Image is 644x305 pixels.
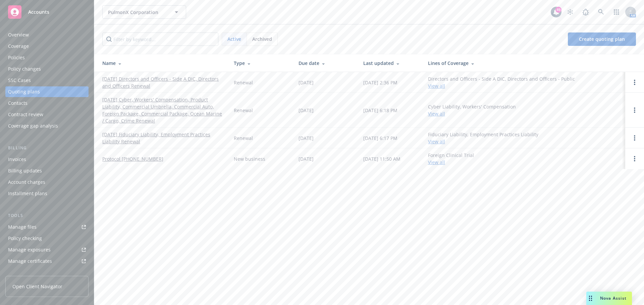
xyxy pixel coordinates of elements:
div: SSC Cases [8,75,31,86]
a: Switch app [610,5,623,19]
a: Account charges [5,177,89,187]
div: Invoices [8,154,26,165]
div: [DATE] 6:18 PM [363,107,397,114]
div: Billing [5,145,89,151]
a: Open options [631,134,639,142]
div: Manage exposures [8,244,51,255]
a: Manage exposures [5,244,89,255]
a: Create quoting plan [568,32,636,46]
span: Nova Assist [600,295,627,301]
div: Due date [299,60,353,67]
input: Filter by keyword... [102,32,218,46]
a: Accounts [5,3,89,21]
span: Active [227,35,241,43]
div: [DATE] 2:36 PM [363,79,397,86]
a: Open options [631,78,639,86]
a: View all [428,138,445,145]
a: Policy changes [5,64,89,74]
div: Type [234,60,288,67]
a: Protocol [PHONE_NUMBER] [102,155,163,162]
span: Open Client Navigator [12,283,62,290]
div: Cyber Liability, Workers' Compensation [428,103,516,117]
a: Overview [5,29,89,40]
a: View all [428,110,445,117]
div: Contract review [8,109,43,120]
a: Installment plans [5,188,89,199]
div: [DATE] [299,79,314,86]
a: Invoices [5,154,89,165]
a: [DATE] Directors and Officers - Side A DIC, Directors and Officers Renewal [102,75,223,89]
div: Foreign Clinical Trial [428,152,474,166]
div: Coverage gap analysis [8,121,58,131]
button: PulmonX Corporation [102,5,186,19]
a: Open options [631,155,639,163]
div: Overview [8,29,29,40]
div: Policy checking [8,233,42,244]
div: Manage claims [8,267,42,278]
div: Renewal [234,79,253,86]
div: Policies [8,52,25,63]
a: SSC Cases [5,75,89,86]
div: Account charges [8,177,45,187]
a: Manage claims [5,267,89,278]
a: Manage certificates [5,256,89,266]
a: Coverage gap analysis [5,121,89,131]
a: Contract review [5,109,89,120]
a: Stop snowing [563,5,577,19]
button: Nova Assist [586,292,632,305]
a: [DATE] Fiduciary Liability, Employment Practices Liability Renewal [102,131,223,145]
div: Tools [5,212,89,219]
div: [DATE] [299,155,314,162]
div: Manage certificates [8,256,52,266]
div: Quoting plans [8,86,40,97]
div: Billing updates [8,165,42,176]
a: Report a Bug [579,5,592,19]
span: Accounts [28,9,49,15]
div: Fiduciary Liability, Employment Practices Liability [428,131,538,145]
div: Name [102,60,223,67]
a: Billing updates [5,165,89,176]
a: View all [428,159,445,165]
div: Lines of Coverage [428,60,620,67]
div: Coverage [8,41,29,52]
div: New business [234,155,265,162]
div: [DATE] [299,107,314,114]
div: Last updated [363,60,417,67]
a: Coverage [5,41,89,52]
div: Drag to move [586,292,595,305]
div: Renewal [234,107,253,114]
a: Contacts [5,98,89,108]
div: [DATE] 11:50 AM [363,155,400,162]
div: Installment plans [8,188,47,199]
span: Create quoting plan [579,36,625,42]
span: PulmonX Corporation [108,9,166,16]
div: Policy changes [8,64,41,74]
a: Open options [631,106,639,114]
a: Manage files [5,222,89,232]
a: Search [594,5,608,19]
a: Quoting plans [5,86,89,97]
a: [DATE] Cyber, Workers' Compensation, Product Liability, Commercial Umbrella, Commercial Auto, For... [102,96,223,124]
div: Renewal [234,135,253,142]
div: [DATE] 6:17 PM [363,135,397,142]
div: Contacts [8,98,28,108]
span: Archived [252,35,272,43]
div: 49 [555,6,561,12]
div: [DATE] [299,135,314,142]
a: Policies [5,52,89,63]
a: View all [428,83,445,89]
div: Manage files [8,222,37,232]
a: Policy checking [5,233,89,244]
div: Directors and Officers - Side A DIC, Directors and Officers - Public [428,75,575,89]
